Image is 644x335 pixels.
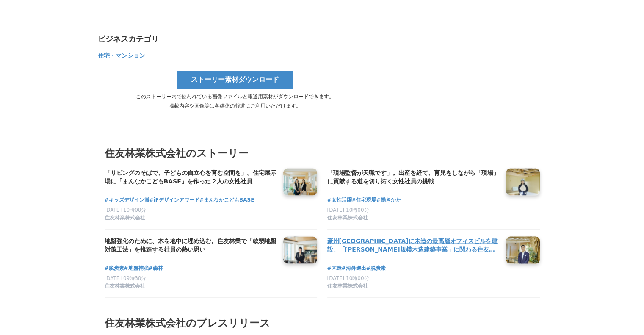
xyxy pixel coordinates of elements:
a: #キッズデザイン賞 [105,196,149,204]
h2: 住友林業株式会社のプレスリリース [105,315,540,331]
span: [DATE] 09時30分 [105,275,146,281]
span: 住友林業株式会社 [327,282,368,289]
a: #脱炭素 [366,264,386,272]
span: 住友林業株式会社 [105,214,145,221]
a: #女性活躍 [327,196,352,204]
span: 住友林業株式会社 [105,282,145,289]
a: #まんなかこどもBASE [199,196,254,204]
a: 住友林業株式会社 [105,214,276,222]
a: #働きかた [376,196,401,204]
span: 住友林業株式会社 [327,214,368,221]
span: [DATE] 10時00分 [327,275,369,281]
a: 住宅・マンション [98,54,145,58]
a: #木造 [327,264,342,272]
a: 「現場監督が天職です」。出産を経て、育児をしながら「現場」に貢献する道を切り拓く女性社員の挑戦 [327,168,499,186]
a: #住宅現場 [352,196,376,204]
a: 住友林業株式会社 [327,282,499,291]
a: #iFデザインアワード [149,196,199,204]
a: #脱炭素 [105,264,124,272]
span: [DATE] 10時00分 [327,207,369,213]
a: #海外進出 [342,264,366,272]
a: #地盤補強 [124,264,149,272]
span: 住宅・マンション [98,52,145,59]
a: 豪州[GEOGRAPHIC_DATA]に木造の最高層オフィスビルを建設。「[PERSON_NAME]規模木造建築事業」に関わる住友林業社員のキャリアと展望 [327,236,499,254]
div: ビジネスカテゴリ [98,34,369,44]
span: [DATE] 10時00分 [105,207,146,213]
a: 「リビングのそばで、子どもの自立心を育む空間を」。住宅展示場に「まんなかこどもBASE」を作った２人の女性社員 [105,168,276,186]
a: #森林 [149,264,163,272]
a: ストーリー素材ダウンロード [177,71,293,89]
h4: 「リビングのそばで、子どもの自立心を育む空間を」。住宅展示場に「まんなかこどもBASE」を作った２人の女性社員 [105,168,276,185]
a: 住友林業株式会社 [327,214,499,222]
a: 住友林業株式会社 [105,282,276,291]
h3: 住友林業株式会社のストーリー [105,145,540,161]
p: このストーリー内で使われている画像ファイルと報道用素材がダウンロードできます。 掲載内容や画像等は各媒体の報道にご利用いただけます。 [98,92,372,111]
h4: 「現場監督が天職です」。出産を経て、育児をしながら「現場」に貢献する道を切り拓く女性社員の挑戦 [327,168,499,185]
a: 地盤強化のために、木を地中に埋め込む。住友林業で「軟弱地盤対策工法」を推進する社員の熱い思い [105,236,276,254]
